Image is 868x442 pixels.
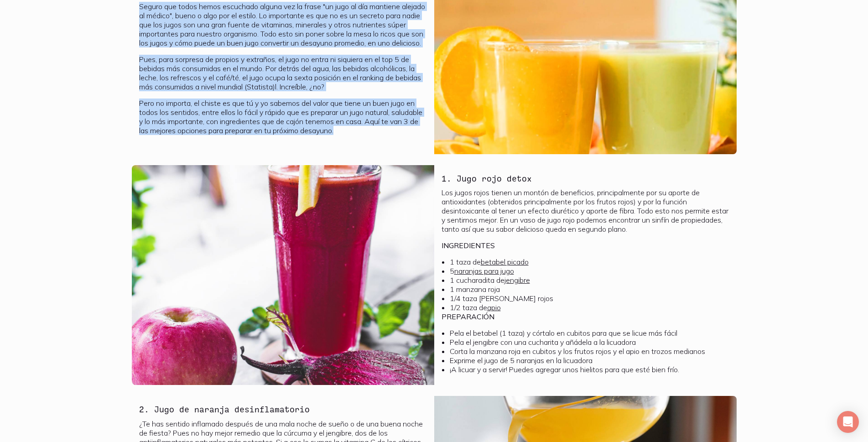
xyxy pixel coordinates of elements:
li: 1 manzana roja [450,285,729,294]
b: INGREDIENTES [442,241,495,250]
li: 5 [450,266,729,276]
h3: 2. Jugo de naranja desinflamatorio [139,403,310,415]
a: jengibre [504,276,530,285]
p: Pues, para sorpresa de propios y extraños, el jugo no entra ni siquiera en el top 5 de bebidas má... [139,55,427,91]
p: Los jugos rojos tienen un montón de beneficios, principalmente por su aporte de antioxidantes (ob... [442,188,729,234]
img: 1. Jugo rojo detox [132,165,434,385]
a: betabel picado [481,257,529,266]
li: Corta la manzana roja en cubitos y los frutos rojos y el apio en trozos medianos [450,347,729,356]
a: naranjas para jugo [454,266,514,276]
p: Seguro que todos hemos escuchado alguna vez la frase "un jugo al día mantiene alejado al médico",... [139,2,427,47]
li: 1 taza de [450,257,729,266]
div: Open Intercom Messenger [837,411,859,433]
li: 1 cucharadita de [450,276,729,285]
li: Exprime el jugo de 5 naranjas en la licuadora [450,356,729,365]
li: Pela el betabel (1 taza) y córtalo en cubitos para que se licue más fácil [450,328,729,338]
p: Pero no importa, el chiste es que tú y yo sabemos del valor que tiene un buen jugo en todos los s... [139,99,427,135]
b: PREPARACIÓN [442,312,494,321]
li: 1/4 taza [PERSON_NAME] rojos [450,294,729,303]
h3: 1. Jugo rojo detox [442,172,532,184]
a: apio [487,303,501,312]
li: 1/2 taza de [450,303,729,312]
li: Pela el jengibre con una cucharita y añádela a la licuadora [450,338,729,347]
li: ¡A licuar y a servir! Puedes agregar unos hielitos para que esté bien frío. [450,365,729,374]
